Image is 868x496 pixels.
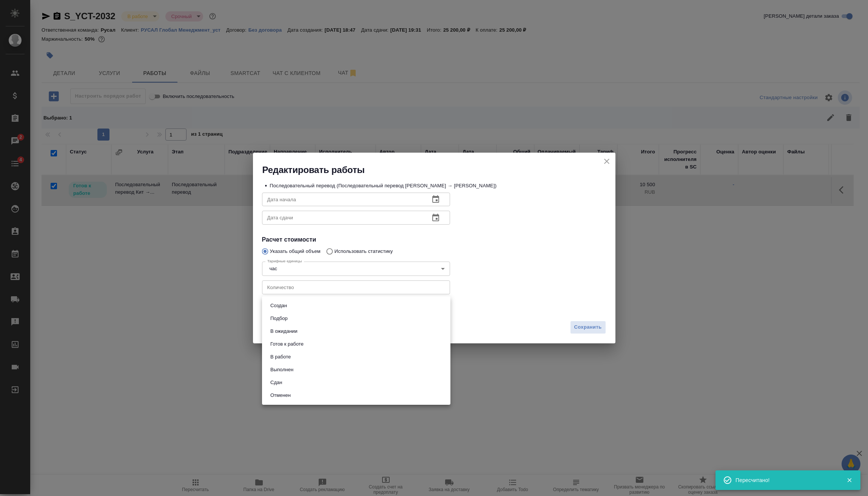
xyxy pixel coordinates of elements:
[268,327,300,335] button: В ожидании
[842,477,857,484] button: Закрыть
[268,391,293,400] button: Отменен
[268,340,306,348] button: Готов к работе
[268,378,284,387] button: Сдан
[268,314,290,323] button: Подбор
[268,366,296,374] button: Выполнен
[268,302,289,310] button: Создан
[268,353,293,361] button: В работе
[735,476,835,484] div: Пересчитано!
